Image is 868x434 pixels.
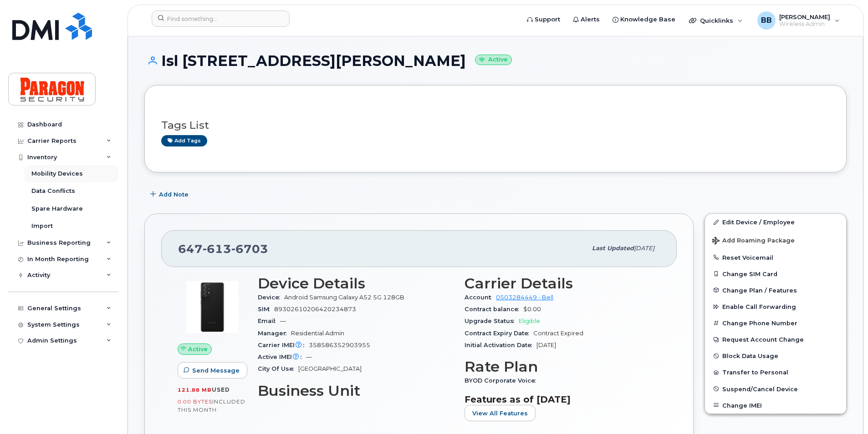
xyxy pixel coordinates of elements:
[178,387,212,393] span: 121.88 MB
[188,345,208,353] span: Active
[465,294,496,301] span: Account
[465,342,536,348] span: Initial Activation Date
[634,245,654,252] span: [DATE]
[178,362,247,378] button: Send Message
[161,135,207,146] a: Add tags
[144,53,847,69] h1: Isl [STREET_ADDRESS][PERSON_NAME]
[258,330,291,337] span: Manager
[280,318,286,324] span: —
[258,318,280,324] span: Email
[712,237,795,246] span: Add Roaming Package
[306,353,312,360] span: —
[159,190,189,199] span: Add Note
[231,242,268,256] span: 6703
[592,245,634,252] span: Last updated
[705,315,846,331] button: Change Phone Number
[705,331,846,348] button: Request Account Change
[258,383,454,399] h3: Business Unit
[705,348,846,364] button: Block Data Usage
[274,306,356,313] span: 89302610206420234873
[309,342,370,348] span: 358586352903955
[258,353,306,360] span: Active IMEI
[496,294,553,301] a: 0503284449 - Bell
[465,306,523,313] span: Contract balance
[519,318,540,324] span: Eligible
[705,282,846,298] button: Change Plan / Features
[284,294,404,301] span: Android Samsung Galaxy A52 5G 128GB
[192,366,240,375] span: Send Message
[161,120,830,131] h3: Tags List
[705,381,846,397] button: Suspend/Cancel Device
[523,306,541,313] span: $0.00
[178,399,212,405] span: 0.00 Bytes
[258,342,309,348] span: Carrier IMEI
[705,397,846,414] button: Change IMEI
[722,287,797,293] span: Change Plan / Features
[258,365,298,372] span: City Of Use
[705,298,846,315] button: Enable Call Forwarding
[705,231,846,249] button: Add Roaming Package
[298,365,362,372] span: [GEOGRAPHIC_DATA]
[291,330,344,337] span: Residential Admin
[203,242,231,256] span: 613
[705,266,846,282] button: Change SIM Card
[722,303,796,310] span: Enable Call Forwarding
[144,186,196,202] button: Add Note
[465,405,536,421] button: View All Features
[536,342,556,348] span: [DATE]
[178,242,268,256] span: 647
[533,330,583,337] span: Contract Expired
[178,398,245,413] span: included this month
[705,214,846,230] a: Edit Device / Employee
[465,318,519,324] span: Upgrade Status
[258,275,454,292] h3: Device Details
[465,330,533,337] span: Contract Expiry Date
[465,377,540,384] span: BYOD Corporate Voice
[185,280,240,334] img: image20231002-3703462-2e78ka.jpeg
[475,55,512,65] small: Active
[465,394,660,405] h3: Features as of [DATE]
[258,306,274,313] span: SIM
[465,275,660,292] h3: Carrier Details
[705,249,846,266] button: Reset Voicemail
[465,358,660,375] h3: Rate Plan
[705,364,846,380] button: Transfer to Personal
[258,294,284,301] span: Device
[722,385,798,392] span: Suspend/Cancel Device
[212,386,230,393] span: used
[472,409,528,418] span: View All Features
